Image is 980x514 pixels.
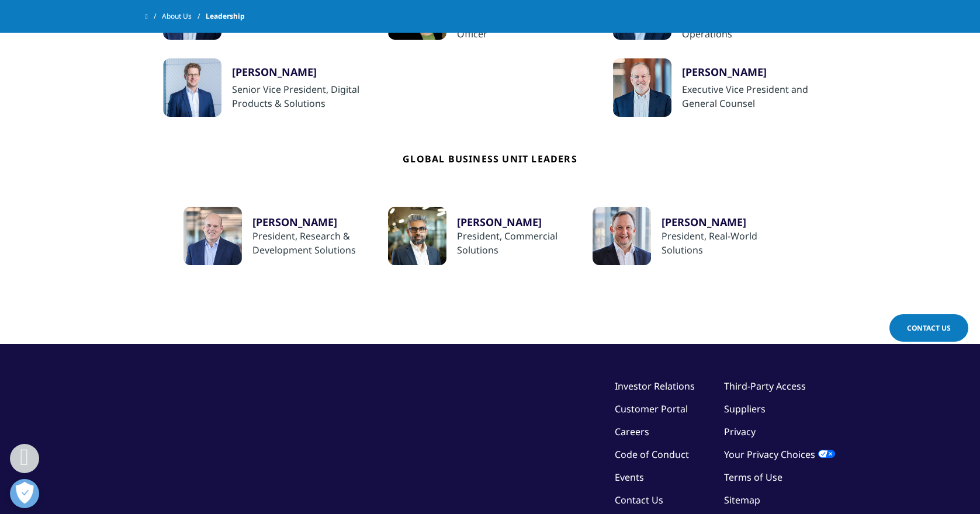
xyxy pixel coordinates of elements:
a: Privacy [724,425,756,438]
div: President, Research & Development Solutions [252,229,388,257]
a: Investor Relations [615,380,695,393]
a: [PERSON_NAME] [232,65,368,82]
div: Senior Vice President, Digital Products & Solutions [232,82,368,110]
a: Contact Us [889,314,968,342]
a: Code of Conduct [615,448,689,461]
span: Leadership [206,6,245,27]
a: Contact Us [615,494,663,506]
div: Executive Vice President and General Counsel [682,82,818,110]
div: [PERSON_NAME] [682,65,818,79]
a: Suppliers [724,402,766,415]
span: Contact Us [907,323,951,333]
a: [PERSON_NAME] [682,65,818,82]
a: [PERSON_NAME] [457,215,593,229]
h4: Global Business Unit Leaders [403,117,577,207]
a: Customer Portal [615,402,688,415]
div: President, Real-World Solutions [662,229,797,257]
a: Your Privacy Choices [724,448,835,461]
div: [PERSON_NAME] [232,65,368,79]
button: Open Preferences [10,479,39,508]
a: Careers [615,425,649,438]
a: Events [615,471,644,484]
a: [PERSON_NAME] [252,215,388,229]
a: [PERSON_NAME] [662,215,797,229]
a: Terms of Use [724,471,782,484]
a: Sitemap [724,494,760,506]
div: President, Commercial Solutions [457,229,593,257]
a: Third-Party Access [724,380,806,393]
a: About Us [162,6,206,27]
